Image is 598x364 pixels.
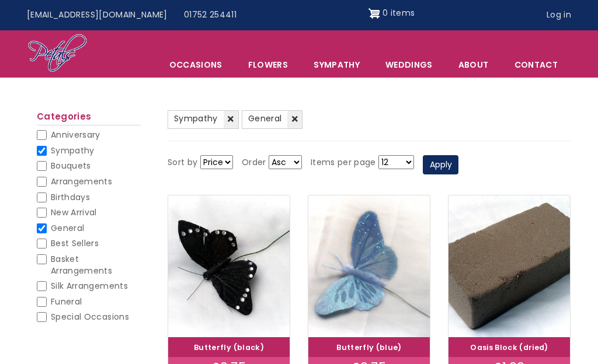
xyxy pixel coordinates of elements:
span: Funeral [51,296,82,307]
a: General [242,110,303,129]
span: Silk Arrangements [51,280,128,292]
span: Basket Arrangements [51,253,112,276]
span: General [248,113,281,124]
a: Contact [502,52,570,77]
label: Sort by [168,156,197,170]
span: Special Occasions [51,311,129,323]
span: 0 items [383,7,415,19]
img: Home [27,33,88,74]
a: Butterfly (blue) [336,342,402,352]
img: Oasis Block (dried) [448,195,570,337]
a: Flowers [236,52,300,77]
span: Occasions [157,52,235,77]
span: Sympathy [174,113,218,124]
span: Anniversary [51,129,100,141]
span: Bouquets [51,160,91,171]
span: General [51,222,84,234]
span: Sympathy [51,145,95,156]
a: About [446,52,501,77]
span: New Arrival [51,206,97,218]
a: Sympathy [168,110,239,129]
a: Sympathy [301,52,372,77]
label: Order [242,156,266,170]
span: Best Sellers [51,237,99,249]
a: Butterfly (black) [194,342,264,352]
a: Shopping cart 0 items [368,4,415,23]
a: Log in [538,4,579,26]
button: Apply [423,155,458,175]
span: Weddings [373,52,445,77]
a: [EMAIL_ADDRESS][DOMAIN_NAME] [19,4,176,26]
img: Shopping cart [368,4,380,23]
a: Oasis Block (dried) [470,342,548,352]
img: Butterfly (black) [168,195,290,337]
h2: Categories [37,111,141,125]
a: 01752 254411 [176,4,245,26]
img: Butterfly (blue) [308,195,430,337]
label: Items per page [311,156,376,170]
span: Birthdays [51,191,90,203]
span: Arrangements [51,176,112,187]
